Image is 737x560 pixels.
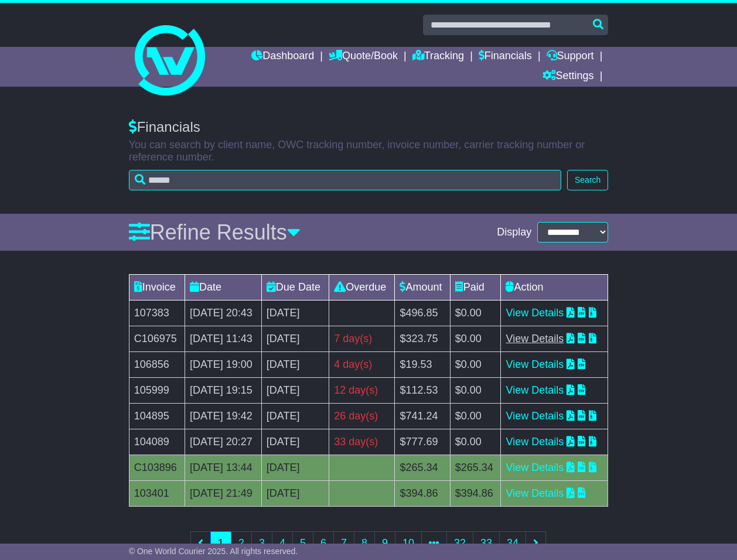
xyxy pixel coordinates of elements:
[231,531,252,555] a: 2
[129,352,185,378] td: 106856
[261,352,329,378] td: [DATE]
[261,429,329,455] td: [DATE]
[129,378,185,404] td: 105999
[506,462,564,473] a: View Details
[185,352,261,378] td: [DATE] 19:00
[395,429,450,455] td: $777.69
[261,378,329,404] td: [DATE]
[395,531,422,555] a: 10
[354,531,375,555] a: 8
[129,119,609,136] div: Financials
[185,455,261,481] td: [DATE] 13:44
[506,487,564,499] a: View Details
[261,275,329,301] td: Due Date
[313,531,334,555] a: 6
[261,404,329,429] td: [DATE]
[450,378,501,404] td: $0.00
[334,434,390,450] div: 33 day(s)
[185,275,261,301] td: Date
[185,404,261,429] td: [DATE] 19:42
[210,531,231,555] a: 1
[185,378,261,404] td: [DATE] 19:15
[129,301,185,326] td: 107383
[506,384,564,396] a: View Details
[251,531,272,555] a: 3
[499,531,526,555] a: 34
[334,331,390,347] div: 7 day(s)
[395,275,450,301] td: Amount
[261,301,329,326] td: [DATE]
[185,326,261,352] td: [DATE] 11:43
[506,307,564,319] a: View Details
[185,429,261,455] td: [DATE] 20:27
[129,547,298,556] span: © One World Courier 2025. All rights reserved.
[506,333,564,344] a: View Details
[185,301,261,326] td: [DATE] 20:43
[129,139,609,164] p: You can search by client name, OWC tracking number, invoice number, carrier tracking number or re...
[450,455,501,481] td: $265.34
[129,275,185,301] td: Invoice
[506,410,564,422] a: View Details
[506,358,564,370] a: View Details
[272,531,293,555] a: 4
[450,429,501,455] td: $0.00
[261,455,329,481] td: [DATE]
[501,275,608,301] td: Action
[395,301,450,326] td: $496.85
[129,404,185,429] td: 104895
[479,47,532,67] a: Financials
[450,352,501,378] td: $0.00
[450,404,501,429] td: $0.00
[473,531,500,555] a: 33
[374,531,395,555] a: 9
[292,531,313,555] a: 5
[412,47,464,67] a: Tracking
[185,481,261,507] td: [DATE] 21:49
[334,357,390,373] div: 4 day(s)
[395,481,450,507] td: $394.86
[129,455,185,481] td: C103896
[395,404,450,429] td: $741.24
[446,531,473,555] a: 32
[450,481,501,507] td: $394.86
[395,455,450,481] td: $265.34
[497,226,531,239] span: Display
[450,275,501,301] td: Paid
[261,326,329,352] td: [DATE]
[129,429,185,455] td: 104089
[395,378,450,404] td: $112.53
[450,301,501,326] td: $0.00
[129,220,301,244] a: Refine Results
[329,275,395,301] td: Overdue
[129,481,185,507] td: 103401
[251,47,314,67] a: Dashboard
[450,326,501,352] td: $0.00
[567,170,608,190] button: Search
[329,47,398,67] a: Quote/Book
[334,383,390,398] div: 12 day(s)
[261,481,329,507] td: [DATE]
[129,326,185,352] td: C106975
[542,67,594,87] a: Settings
[547,47,594,67] a: Support
[333,531,354,555] a: 7
[395,326,450,352] td: $323.75
[334,408,390,424] div: 26 day(s)
[395,352,450,378] td: $19.53
[506,436,564,448] a: View Details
